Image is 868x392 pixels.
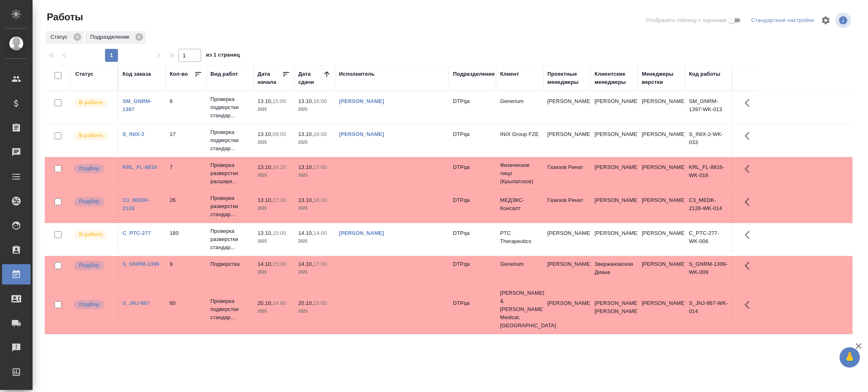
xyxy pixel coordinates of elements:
p: 14:00 [273,300,286,306]
p: В работе [79,230,103,239]
div: Можно подбирать исполнителей [73,163,114,174]
p: 2025 [298,237,331,245]
p: 2025 [258,105,290,114]
div: Проектные менеджеры [547,70,586,86]
div: Подразделение [85,31,146,44]
p: [PERSON_NAME] [642,260,681,268]
div: Статус [46,31,84,44]
td: 6 [166,93,206,122]
div: Вид работ [210,70,238,78]
p: 14.10, [258,261,273,267]
td: S_JNJ-867-WK-014 [685,295,732,324]
p: [PERSON_NAME] [642,196,681,204]
p: 16:00 [313,98,327,104]
p: Проверка разверстки расшире... [210,161,249,186]
p: 15:00 [273,261,286,267]
div: Код работы [689,70,720,78]
div: Исполнитель [339,70,375,78]
div: Дата сдачи [298,70,323,86]
a: [PERSON_NAME] [339,131,384,137]
div: Менеджеры верстки [642,70,681,86]
td: Звержановская Диана [590,256,638,285]
a: SM_GNRM-1397 [122,98,152,112]
div: Исполнитель выполняет работу [73,97,114,108]
div: Исполнитель выполняет работу [73,229,114,240]
a: [PERSON_NAME] [339,98,384,104]
div: Кол-во [170,70,188,78]
p: 13.10, [258,131,273,137]
p: 2025 [258,204,290,212]
p: 18:30 [313,197,327,203]
p: 13.10, [298,131,313,137]
p: 13.10, [258,197,273,203]
p: 2025 [298,105,331,114]
td: [PERSON_NAME] [543,225,590,254]
p: В работе [79,99,103,107]
p: 2025 [258,138,290,147]
p: Подбор [79,300,99,309]
p: Подверстка [210,260,249,268]
p: Проверка подверстки стандар... [210,95,249,120]
p: 2025 [258,307,290,315]
td: KRL_FL-8816-WK-016 [685,159,732,188]
p: 13.10, [298,98,313,104]
p: 2025 [298,307,331,315]
p: МЕДЭКС-Консалт [500,196,539,212]
p: [PERSON_NAME] & [PERSON_NAME] Medical, [GEOGRAPHIC_DATA] [500,289,539,330]
div: Дата начала [258,70,282,86]
a: S_JNJ-867 [122,300,150,306]
td: DTPqa [449,256,496,285]
div: Код заказа [122,70,151,78]
td: S_INIX-2-WK-033 [685,126,732,155]
td: DTPqa [449,295,496,324]
td: 180 [166,225,206,254]
td: DTPqa [449,225,496,254]
div: split button [749,14,816,27]
td: [PERSON_NAME] [543,126,590,155]
button: Здесь прячутся важные кнопки [740,159,759,179]
div: Можно подбирать исполнителей [73,196,114,207]
p: 20.10, [258,300,273,306]
span: Отобразить таблицу с оценками [646,16,727,24]
td: C3_MEDK-2128-WK-014 [685,192,732,221]
p: 17:00 [313,261,327,267]
td: [PERSON_NAME] [590,159,638,188]
p: 16:00 [313,131,327,137]
p: Generium [500,260,539,268]
div: Исполнитель выполняет работу [73,130,114,141]
p: Проверка подверстки стандар... [210,128,249,153]
p: 15:00 [313,300,327,306]
a: C3_MEDK-2128 [122,197,150,211]
p: 2025 [298,204,331,212]
td: C_PTC-277-WK-006 [685,225,732,254]
td: Газизов Ринат [543,159,590,188]
p: 13.10, [298,164,313,170]
p: Физическое лицо (Крылатское) [500,161,539,186]
button: Здесь прячутся важные кнопки [740,93,759,113]
a: S_GNRM-1399 [122,261,159,267]
p: 13.10, [258,230,273,236]
td: Газизов Ринат [543,192,590,221]
div: Клиентские менеджеры [595,70,634,86]
p: 2025 [298,171,331,180]
a: KRL_FL-8816 [122,164,157,170]
span: из 1 страниц [206,50,240,62]
a: S_INIX-2 [122,131,144,137]
p: 20.10, [298,300,313,306]
p: 2025 [258,237,290,245]
button: Здесь прячутся важные кнопки [740,256,759,276]
p: 13.10, [298,197,313,203]
p: Подбор [79,261,99,269]
div: Можно подбирать исполнителей [73,260,114,271]
a: C_PTC-277 [122,230,151,236]
td: [PERSON_NAME] [590,225,638,254]
span: Работы [45,11,83,24]
td: S_GNRM-1399-WK-009 [685,256,732,285]
p: [PERSON_NAME] [642,229,681,237]
p: [PERSON_NAME] [642,163,681,171]
p: Проверка разверстки стандар... [210,227,249,252]
p: 14.10, [298,261,313,267]
td: [PERSON_NAME] [543,256,590,285]
p: Подбор [79,164,99,173]
p: Статус [50,33,70,41]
